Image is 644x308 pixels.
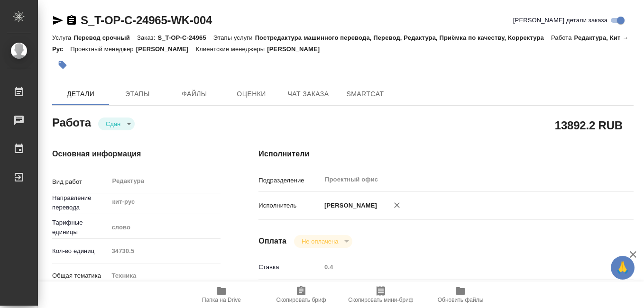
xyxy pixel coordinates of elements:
[52,271,108,281] p: Общая тематика
[611,256,635,280] button: 🙏
[202,297,241,303] span: Папка на Drive
[342,88,388,100] span: SmartCat
[52,218,108,237] p: Тарифные единицы
[70,45,136,53] p: Проектный менеджер
[52,54,73,75] button: Добавить тэг
[81,14,212,27] a: S_T-OP-C-24965-WK-004
[58,88,103,100] span: Детали
[213,34,255,41] p: Этапы услуги
[348,297,413,303] span: Скопировать мини-бриф
[551,34,574,41] p: Работа
[255,34,551,41] p: Постредактура машинного перевода, Перевод, Редактура, Приёмка по качеству, Корректура
[108,219,221,236] div: слово
[321,201,377,210] p: [PERSON_NAME]
[258,176,321,185] p: Подразделение
[108,268,221,284] div: Техника
[52,15,64,26] button: Скопировать ссылку для ЯМессенджера
[74,34,137,41] p: Перевод срочный
[196,45,267,53] p: Клиентские менеджеры
[258,201,321,210] p: Исполнитель
[285,88,331,100] span: Чат заказа
[258,236,286,247] h4: Оплата
[555,117,623,133] h2: 13892.2 RUB
[108,244,221,258] input: Пустое поле
[261,281,341,308] button: Скопировать бриф
[438,297,484,303] span: Обновить файлы
[341,281,421,308] button: Скопировать мини-бриф
[52,148,221,160] h4: Основная информация
[267,45,327,53] p: [PERSON_NAME]
[115,88,160,100] span: Этапы
[52,193,108,212] p: Направление перевода
[98,118,135,130] div: Сдан
[137,34,157,41] p: Заказ:
[136,45,196,53] p: [PERSON_NAME]
[52,34,74,41] p: Услуга
[52,246,108,256] p: Кол-во единиц
[321,260,602,274] input: Пустое поле
[52,177,108,187] p: Вид работ
[182,281,261,308] button: Папка на Drive
[386,195,407,216] button: Удалить исполнителя
[299,237,341,245] button: Не оплачена
[276,297,326,303] span: Скопировать бриф
[103,120,123,128] button: Сдан
[172,88,217,100] span: Файлы
[52,113,91,130] h2: Работа
[513,16,607,25] span: [PERSON_NAME] детали заказа
[258,148,634,160] h4: Исполнители
[294,235,352,248] div: Сдан
[258,263,321,272] p: Ставка
[229,88,274,100] span: Оценки
[157,34,213,41] p: S_T-OP-C-24965
[66,15,77,26] button: Скопировать ссылку
[421,281,500,308] button: Обновить файлы
[615,258,631,278] span: 🙏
